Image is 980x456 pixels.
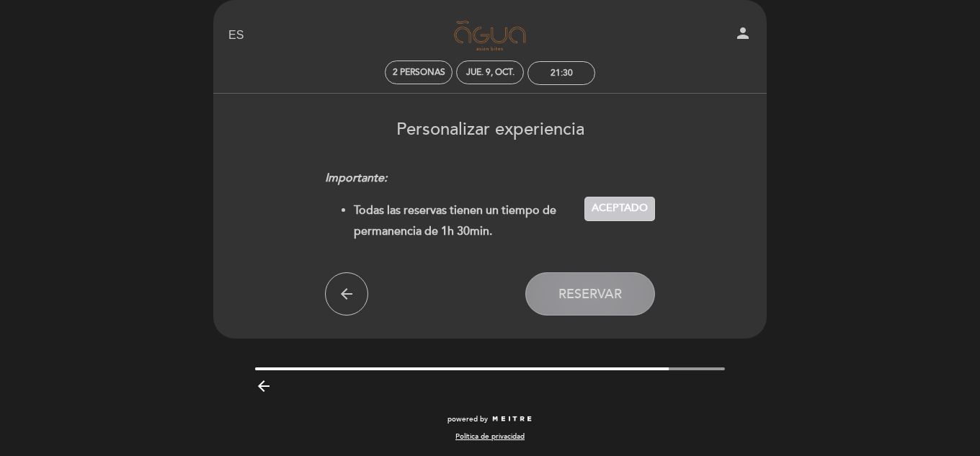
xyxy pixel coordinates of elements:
[325,171,387,185] em: Importante:
[447,414,533,424] a: powered by
[734,24,752,42] i: person
[584,197,655,221] button: Aceptado
[734,24,752,47] button: person
[491,416,533,423] img: MEITRE
[354,200,574,242] li: Todas las reservas tienen un tiempo de permanencia de 1h 30min.
[447,414,488,424] span: powered by
[455,432,525,442] a: Política de privacidad
[255,377,272,395] i: arrow_backward
[325,272,368,316] button: arrow_back
[466,67,514,78] div: jue. 9, oct.
[525,272,655,316] button: Reservar
[396,119,584,140] span: Personalizar experiencia
[400,16,580,55] a: Agua
[558,286,622,302] span: Reservar
[592,201,648,216] span: Aceptado
[338,285,355,303] i: arrow_back
[551,68,573,79] div: 21:30
[393,67,445,78] span: 2 personas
